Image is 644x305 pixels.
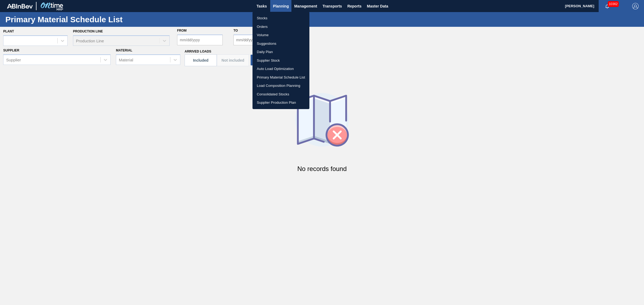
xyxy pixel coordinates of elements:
[253,39,309,48] a: Suggestions
[253,56,309,65] a: Supplier Stock
[253,90,309,99] a: Consolidated Stocks
[253,73,309,82] a: Primary Material Schedule List
[253,31,309,39] a: Volume
[253,23,309,31] a: Orders
[253,98,309,107] a: Supplier Production Plan
[253,14,309,23] a: Stocks
[253,81,309,90] a: Load Composition Planning
[253,48,309,56] a: Daily Plan
[253,65,309,73] a: Auto Load Optimization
